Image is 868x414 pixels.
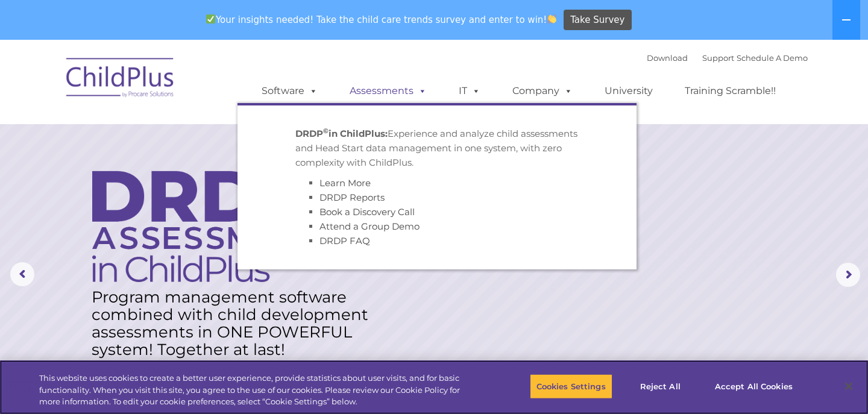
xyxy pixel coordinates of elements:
a: DRDP FAQ [319,235,370,246]
button: Reject All [623,374,698,399]
button: Close [835,373,862,400]
a: Attend a Group Demo [319,221,420,232]
button: Cookies Settings [530,374,612,399]
span: Your insights needed! Take the child care trends survey and enter to win! [201,8,562,31]
span: Last name [168,80,204,89]
img: DRDP Assessment in ChildPlus [92,171,319,282]
a: Assessments [338,79,439,103]
a: Download [647,53,688,63]
a: Book a Discovery Call [319,206,415,218]
a: Schedule A Demo [737,53,808,63]
p: Experience and analyze child assessments and Head Start data management in one system, with zero ... [295,127,579,170]
rs-layer: Program management software combined with child development assessments in ONE POWERFUL system! T... [92,289,370,359]
a: Software [250,79,330,103]
a: IT [447,79,492,103]
font: | [647,53,808,63]
button: Accept All Cookies [708,374,799,399]
a: Learn More [319,177,371,189]
a: Training Scramble!! [673,79,788,103]
a: Company [500,79,585,103]
a: Support [702,53,734,63]
span: Phone number [168,129,219,138]
a: Take Survey [564,10,632,31]
span: Take Survey [570,10,624,31]
img: ChildPlus by Procare Solutions [60,49,181,110]
img: 👏 [547,14,556,24]
a: University [593,79,665,103]
div: This website uses cookies to create a better user experience, provide statistics about user visit... [39,372,477,408]
a: DRDP Reports [319,192,385,203]
img: ✅ [206,14,215,24]
strong: DRDP in ChildPlus: [295,128,388,139]
sup: © [323,127,329,135]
